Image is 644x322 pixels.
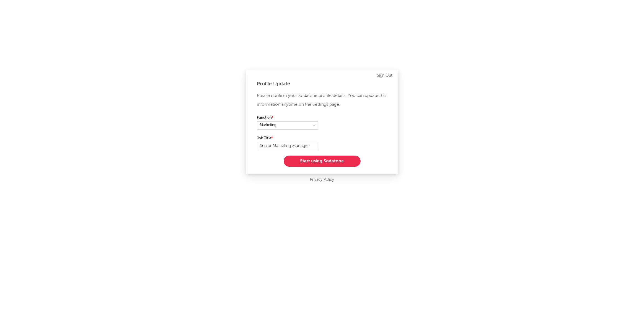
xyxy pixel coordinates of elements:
label: Job Title [257,135,318,142]
label: Function [257,115,318,121]
a: Sign Out [377,72,393,79]
p: Please confirm your Sodatone profile details. You can update this information anytime on the Sett... [257,91,387,109]
button: Start using Sodatone [284,156,361,167]
div: Profile Update [257,81,387,87]
a: Privacy Policy [310,176,334,183]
